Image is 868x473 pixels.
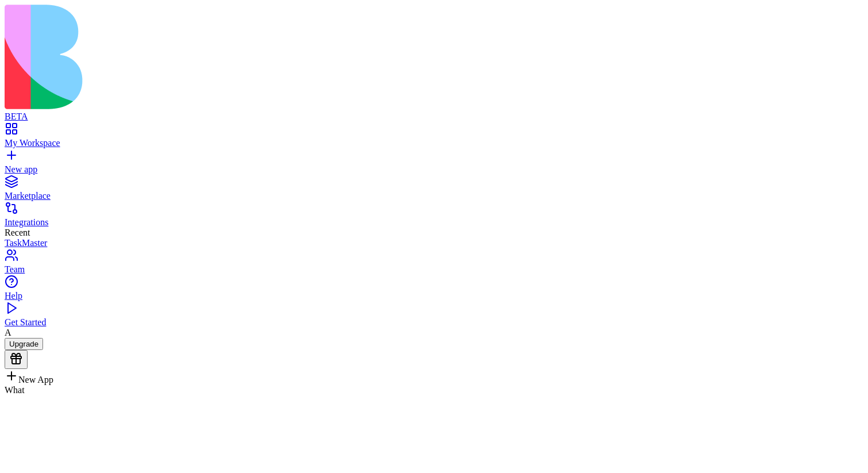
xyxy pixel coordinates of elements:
a: Get Started [5,307,863,328]
a: My Workspace [5,128,863,148]
button: Upgrade [5,338,43,350]
a: Integrations [5,207,863,228]
a: BETA [5,101,863,122]
div: My Workspace [5,138,863,148]
span: Recent [5,228,30,237]
a: New app [5,154,863,175]
a: Help [5,280,863,301]
div: Help [5,291,863,301]
div: Marketplace [5,191,863,201]
img: logo [5,5,466,109]
div: Get Started [5,317,863,328]
span: New App [18,375,53,384]
a: Team [5,254,863,275]
a: Upgrade [5,339,43,348]
div: BETA [5,111,863,122]
a: Marketplace [5,180,863,201]
div: Team [5,264,863,275]
div: New app [5,164,863,175]
span: A [5,328,11,337]
div: Integrations [5,217,863,228]
a: TaskMaster [5,238,863,248]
